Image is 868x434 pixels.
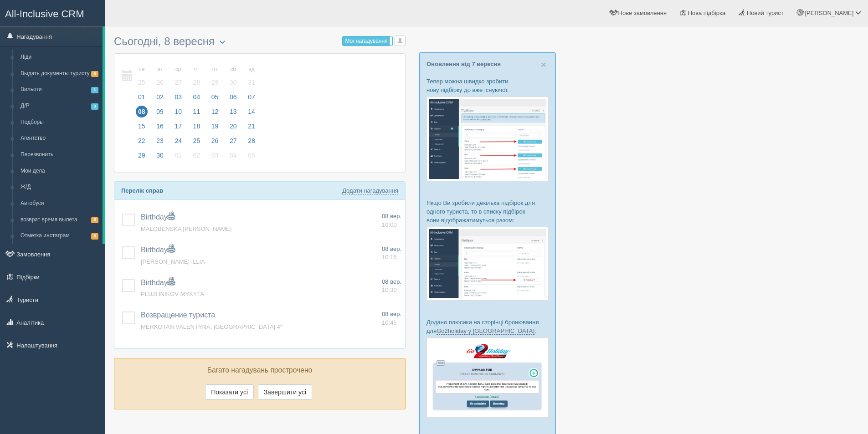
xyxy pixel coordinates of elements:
[133,107,150,121] a: 08
[426,227,549,300] img: %D0%BF%D1%96%D0%B4%D0%B1%D1%96%D1%80%D0%BA%D0%B8-%D0%B3%D1%80%D1%83%D0%BF%D0%B0-%D1%81%D1%80%D0%B...
[133,150,150,165] a: 29
[141,323,282,330] a: MERKOTAN VALENTYNA, [GEOGRAPHIC_DATA] 4*
[688,10,726,16] span: Нова підбірка
[172,91,184,103] span: 03
[16,114,103,131] a: Подборы
[225,92,242,107] a: 06
[246,77,257,88] span: 31
[191,135,203,147] span: 25
[382,245,401,262] a: 08 вер. 10:15
[133,121,150,136] a: 15
[169,92,187,107] a: 03
[258,384,312,400] button: Завершити усі
[382,310,401,327] a: 08 вер. 10:45
[16,163,103,179] a: Мои дела
[225,107,242,121] a: 13
[225,136,242,150] a: 27
[541,59,546,70] span: ×
[206,150,224,165] a: 03
[209,120,221,132] span: 19
[227,77,239,88] span: 30
[246,120,257,132] span: 21
[243,61,258,92] a: нд 31
[243,150,258,165] a: 05
[382,319,397,326] span: 10:45
[0,0,104,26] a: All-Inclusive CRM
[227,106,239,117] span: 13
[16,147,103,163] a: Перезвонить
[382,278,401,285] span: 08 вер.
[121,365,398,376] p: Багато нагадувань прострочено
[141,279,175,286] a: Birthday
[16,228,103,244] a: Отметка инстаграм8
[169,150,187,165] a: 01
[191,77,203,88] span: 28
[426,337,549,418] img: go2holiday-proposal-for-travel-agency.png
[16,66,103,82] a: Выдать документы туристу8
[169,107,187,121] a: 10
[16,98,103,114] a: Д/Р3
[141,225,231,232] a: MALOBENSKA [PERSON_NAME]
[141,291,204,297] span: PLUZHNIKOV MYKYTA
[191,106,203,117] span: 11
[16,82,103,98] a: Вильоти1
[243,121,258,136] a: 21
[209,149,221,161] span: 03
[342,187,398,194] a: Додати нагадування
[188,150,205,165] a: 02
[188,121,205,136] a: 18
[154,106,166,117] span: 09
[382,221,397,228] span: 10:00
[206,92,224,107] a: 05
[209,106,221,117] span: 12
[382,286,397,293] span: 10:30
[188,136,205,150] a: 25
[141,246,175,254] a: Birthday
[141,258,205,265] a: [PERSON_NAME] ILLIA
[243,107,258,121] a: 14
[246,91,257,103] span: 07
[151,136,169,150] a: 23
[209,77,221,88] span: 29
[225,150,242,165] a: 04
[206,61,224,92] a: пт 29
[382,311,401,317] span: 08 вер.
[172,106,184,117] span: 10
[188,61,205,92] a: чт 28
[227,120,239,132] span: 20
[227,135,239,147] span: 27
[172,120,184,132] span: 17
[209,135,221,147] span: 26
[91,103,98,109] span: 3
[136,66,148,73] small: пн
[172,149,184,161] span: 01
[141,311,215,319] a: Возвращение туриста
[16,130,103,147] a: Агентство
[191,66,203,73] small: чт
[5,8,84,20] span: All-Inclusive CRM
[172,66,184,73] small: ср
[188,107,205,121] a: 11
[345,38,387,44] span: Мої нагадування
[151,150,169,165] a: 30
[133,136,150,150] a: 22
[154,77,166,88] span: 26
[225,121,242,136] a: 20
[114,36,406,49] h3: Сьогодні, 8 вересня
[91,217,98,223] span: 8
[382,212,401,229] a: 08 вер. 10:00
[169,61,187,92] a: ср 27
[747,10,784,16] span: Новий турист
[191,120,203,132] span: 18
[151,107,169,121] a: 09
[426,318,549,335] p: Додано плюсики на сторінці бронювання для :
[227,149,239,161] span: 04
[141,213,175,221] a: Birthday
[151,121,169,136] a: 16
[191,91,203,103] span: 04
[154,135,166,147] span: 23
